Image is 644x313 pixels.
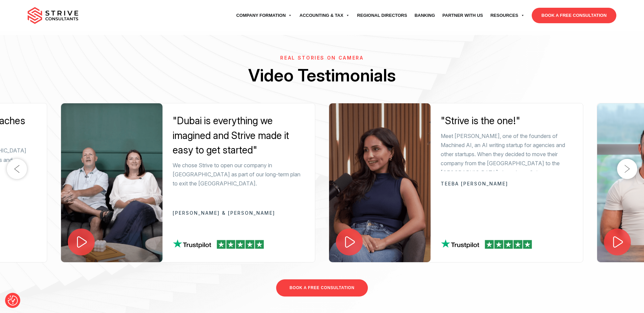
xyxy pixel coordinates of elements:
p: We chose Strive to open our company in [GEOGRAPHIC_DATA] as part of our long-term plan to exit th... [173,161,305,188]
a: Partner with Us [439,6,487,25]
div: "Strive is the one!" [441,113,573,128]
button: Consent Preferences [8,295,18,306]
p: [PERSON_NAME] & [PERSON_NAME] [173,210,305,215]
img: tp-review.png [441,239,532,249]
a: Accounting & Tax [296,6,353,25]
img: Revisit consent button [8,295,18,306]
a: Banking [411,6,439,25]
div: "Dubai is everything we imagined and Strive made it easy to get started" [173,113,305,158]
img: main-logo.svg [28,7,78,24]
img: tp-review.png [173,239,264,249]
button: Next [617,159,637,179]
button: Previous [7,159,27,179]
a: Resources [487,6,528,25]
a: BOOK A FREE CONSULTATION [276,279,368,297]
a: Company Formation [233,6,296,25]
p: Teeba [PERSON_NAME] [441,181,573,186]
p: Meet [PERSON_NAME], one of the founders of Machined AI, an AI writing startup for agencies and ot... [441,132,573,177]
a: BOOK A FREE CONSULTATION [532,8,616,23]
a: Regional Directors [353,6,411,25]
